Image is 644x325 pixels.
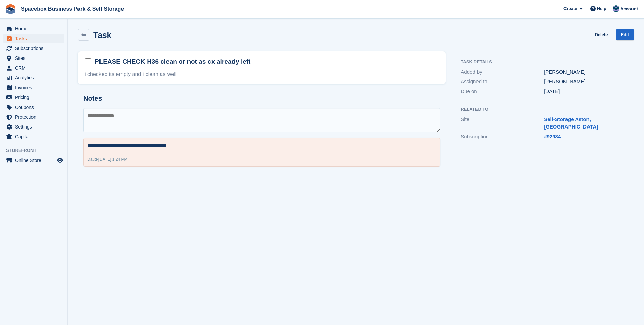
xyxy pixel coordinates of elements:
[15,73,55,83] span: Analytics
[6,147,67,154] span: Storefront
[15,93,55,102] span: Pricing
[544,134,561,139] a: #92984
[15,122,55,132] span: Settings
[87,157,97,162] span: Daud
[15,156,55,165] span: Online Store
[544,78,627,86] div: [PERSON_NAME]
[461,78,544,86] div: Assigned to
[461,133,544,141] div: Subscription
[95,57,250,66] h2: PLEASE CHECK H36 clean or not as cx already left
[15,63,55,73] span: CRM
[5,4,16,14] img: stora-icon-8386f47178a22dfd0bd8f6a31ec36ba5ce8667c1dd55bd0f319d3a0aa187defe.svg
[15,102,55,112] span: Coupons
[15,83,55,92] span: Invoices
[563,5,577,12] span: Create
[461,116,544,131] div: Site
[3,102,64,112] a: menu
[83,95,440,102] h2: Notes
[3,24,64,33] a: menu
[3,112,64,122] a: menu
[56,156,64,164] a: Preview store
[544,116,598,130] a: Self-Storage Aston, [GEOGRAPHIC_DATA]
[3,34,64,43] a: menu
[15,34,55,43] span: Tasks
[18,3,127,15] a: Spacebox Business Park & Self Storage
[15,53,55,63] span: Sites
[544,88,627,95] div: [DATE]
[3,156,64,165] a: menu
[3,83,64,92] a: menu
[616,29,634,40] a: Edit
[3,122,64,132] a: menu
[461,60,627,65] h2: Task Details
[3,73,64,83] a: menu
[3,63,64,73] a: menu
[597,5,606,12] span: Help
[85,70,439,78] div: i checked its empty and i clean as well
[613,5,619,12] img: Daud
[461,88,544,95] div: Due on
[15,132,55,141] span: Capital
[461,68,544,76] div: Added by
[15,44,55,53] span: Subscriptions
[93,30,111,40] h2: Task
[15,24,55,33] span: Home
[620,6,638,13] span: Account
[3,132,64,141] a: menu
[595,29,608,40] a: Delete
[3,53,64,63] a: menu
[15,112,55,122] span: Protection
[98,157,128,162] span: [DATE] 1:24 PM
[461,107,627,112] h2: Related to
[3,93,64,102] a: menu
[87,156,128,162] div: -
[544,68,627,76] div: [PERSON_NAME]
[3,44,64,53] a: menu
